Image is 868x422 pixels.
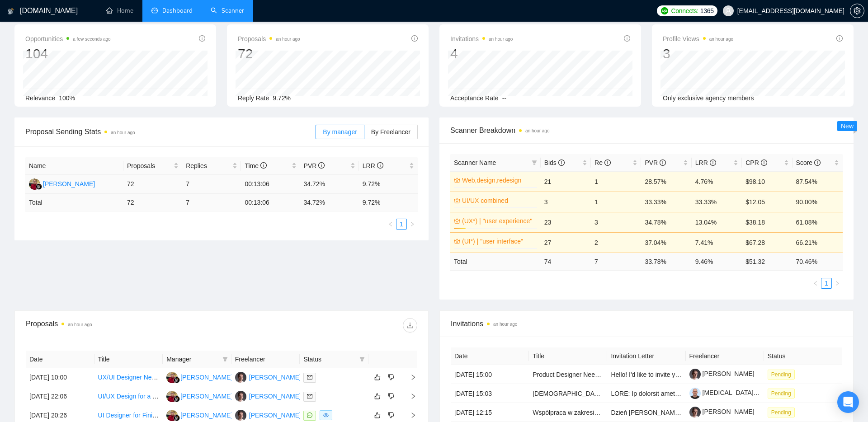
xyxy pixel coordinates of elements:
span: eye [323,413,329,418]
span: Pending [768,389,795,399]
div: [PERSON_NAME] [180,391,232,401]
button: dislike [386,410,396,421]
td: 72 [123,194,182,211]
span: Connects: [671,6,698,16]
td: 7 [591,253,641,270]
img: c1C7RLOuIqWGUqC5q0T5g_uXYEr0nxaCA-yUGdWtBsKA4uU0FIzoRkz0CeEuyj6lff [689,369,701,380]
img: gigradar-bm.png [174,396,180,402]
a: AG[PERSON_NAME] [166,392,232,399]
span: Manager [166,354,219,364]
td: UX/UI Designer Needed for Health App Image Capture Functionality [94,368,163,387]
td: $67.28 [742,232,792,253]
td: Native Speakers of Polish – Talent Bench for Future Managed Services Recording Projects [529,384,607,403]
th: Date [451,347,529,365]
img: BP [235,410,246,421]
td: 33.33% [641,192,691,212]
a: UI/UX Design for a Kids App [98,393,178,400]
td: 2 [591,232,641,253]
span: info-circle [814,159,821,166]
span: info-circle [710,159,716,166]
span: right [403,374,416,380]
a: UX/UI Designer Needed for Health App Image Capture Functionality [98,374,289,381]
td: 21 [541,171,591,192]
td: 90.00% [793,192,843,212]
span: left [388,221,393,227]
span: right [835,281,840,286]
td: 34.72% [300,175,359,194]
a: setting [850,7,864,14]
button: dislike [386,372,396,383]
a: searchScanner [211,7,244,14]
td: 34.72 % [300,194,359,211]
a: UI/UX combined [462,196,535,206]
td: 37.04% [641,232,691,253]
a: [PERSON_NAME] [689,370,755,377]
img: upwork-logo.png [661,7,668,14]
time: a few seconds ago [73,37,110,42]
time: an hour ago [525,128,549,133]
td: $98.10 [742,171,792,192]
li: Next Page [407,219,418,230]
a: [DEMOGRAPHIC_DATA] Speakers of Polish – Talent Bench for Future Managed Services Recording Projects [533,390,840,397]
button: right [832,278,843,289]
button: like [372,391,383,402]
span: info-circle [604,159,611,166]
li: Previous Page [385,219,396,230]
img: logo [8,4,14,19]
a: UI Designer for Finishing Touches (Figma + Lovable) [98,412,246,419]
td: [DATE] 10:00 [26,368,94,387]
button: right [407,219,418,230]
td: 13.04% [692,212,742,232]
img: gigradar-bm.png [174,377,180,383]
td: [DATE] 22:06 [26,387,94,406]
a: homeHome [106,7,133,14]
img: AG [166,410,178,421]
img: gigradar-bm.png [36,183,42,190]
div: 104 [25,45,111,62]
img: AG [166,372,178,383]
button: left [810,278,821,289]
button: like [372,410,383,421]
span: Relevance [25,94,55,102]
button: like [372,372,383,383]
span: Invitations [450,33,513,44]
span: 1365 [700,6,714,16]
td: 9.72% [359,175,418,194]
a: AG[PERSON_NAME] [166,373,232,380]
td: Product Designer Needed for New iOS Mobile App [529,365,607,384]
div: 72 [238,45,300,62]
span: PVR [304,162,325,169]
a: BP[PERSON_NAME] [235,392,301,399]
button: dislike [386,391,396,402]
th: Freelancer [231,351,300,368]
span: dislike [388,412,394,419]
span: Acceptance Rate [450,94,499,102]
td: 70.46 % [793,253,843,270]
div: Proposals [26,318,222,333]
span: like [374,374,381,381]
span: Pending [768,370,795,380]
th: Manager [163,351,231,368]
td: 7 [182,175,241,194]
button: download [403,318,417,333]
span: like [374,393,381,400]
th: Status [764,347,842,365]
img: BP [235,391,246,402]
div: Open Intercom Messenger [837,391,859,413]
td: $12.05 [742,192,792,212]
span: Proposals [127,161,172,171]
time: an hour ago [493,322,517,327]
span: info-circle [199,35,205,42]
span: By manager [323,128,357,136]
div: 4 [450,45,513,62]
span: Status [303,354,356,364]
td: 33.33% [692,192,742,212]
td: 27 [541,232,591,253]
span: like [374,412,381,419]
th: Proposals [123,157,182,175]
span: filter [530,156,539,169]
td: 7 [182,194,241,211]
th: Replies [182,157,241,175]
a: (UI*) | "user interface" [462,236,535,246]
span: Re [594,159,611,166]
